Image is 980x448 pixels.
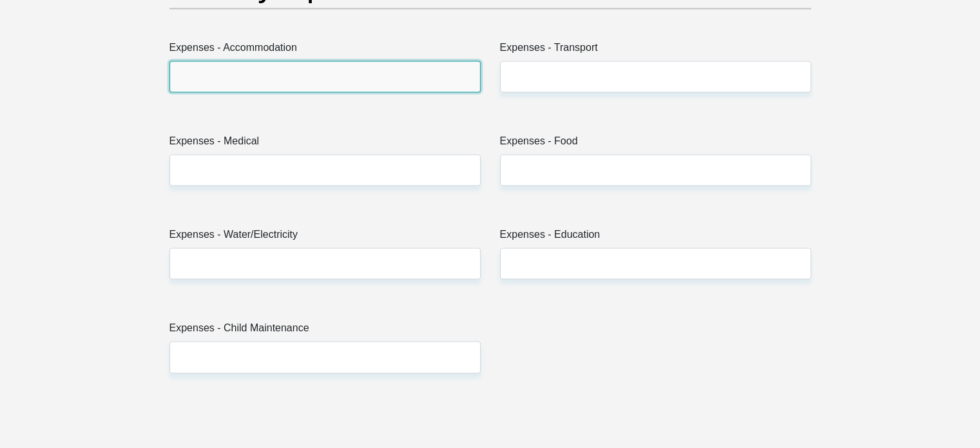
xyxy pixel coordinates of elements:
input: Expenses - Education [500,248,811,279]
input: Expenses - Food [500,154,811,186]
input: Expenses - Accommodation [169,61,481,92]
input: Expenses - Medical [169,154,481,186]
label: Expenses - Water/Electricity [169,227,481,248]
label: Expenses - Accommodation [169,40,481,61]
label: Expenses - Food [500,133,811,154]
label: Expenses - Education [500,227,811,248]
input: Expenses - Child Maintenance [169,341,481,373]
label: Expenses - Child Maintenance [169,320,481,341]
input: Expenses - Transport [500,61,811,92]
label: Expenses - Transport [500,40,811,61]
label: Expenses - Medical [169,133,481,154]
input: Expenses - Water/Electricity [169,248,481,279]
